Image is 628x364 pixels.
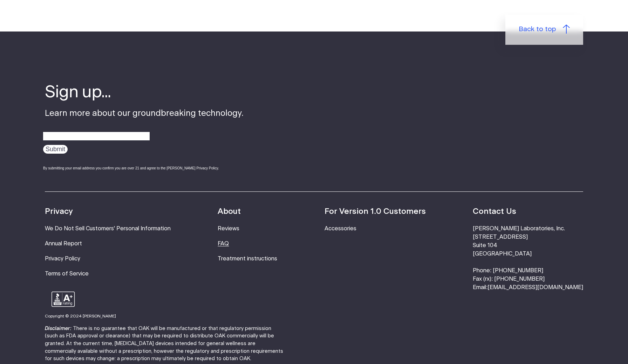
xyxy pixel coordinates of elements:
span: Back to top [519,24,556,35]
div: By submitting your email address you confirm you are over 21 and agree to the [PERSON_NAME] Priva... [43,166,244,171]
div: Learn more about our groundbreaking technology. [45,82,244,177]
input: Submit [43,145,68,154]
a: Terms of Service [45,271,89,276]
a: Treatment instructions [218,256,277,261]
strong: Privacy [45,208,73,216]
strong: For Version 1.0 Customers [325,208,426,216]
h4: Sign up... [45,82,244,104]
small: Copyright © 2024 [PERSON_NAME] [45,314,116,318]
a: Back to top [505,15,583,45]
a: Privacy Policy [45,256,80,261]
strong: Disclaimer: [45,326,71,331]
strong: About [218,208,241,216]
a: Reviews [218,226,239,231]
a: FAQ [218,241,229,246]
p: There is no guarantee that OAK will be manufactured or that regulatory permission (such as FDA ap... [45,325,283,363]
a: Accessories [325,226,356,231]
a: Annual Report [45,241,82,246]
a: We Do Not Sell Customers' Personal Information [45,226,171,231]
li: [PERSON_NAME] Laboratories, Inc. [STREET_ADDRESS] Suite 104 [GEOGRAPHIC_DATA] Phone: [PHONE_NUMBE... [473,225,583,292]
strong: Contact Us [473,208,516,216]
a: [EMAIL_ADDRESS][DOMAIN_NAME] [487,285,583,290]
